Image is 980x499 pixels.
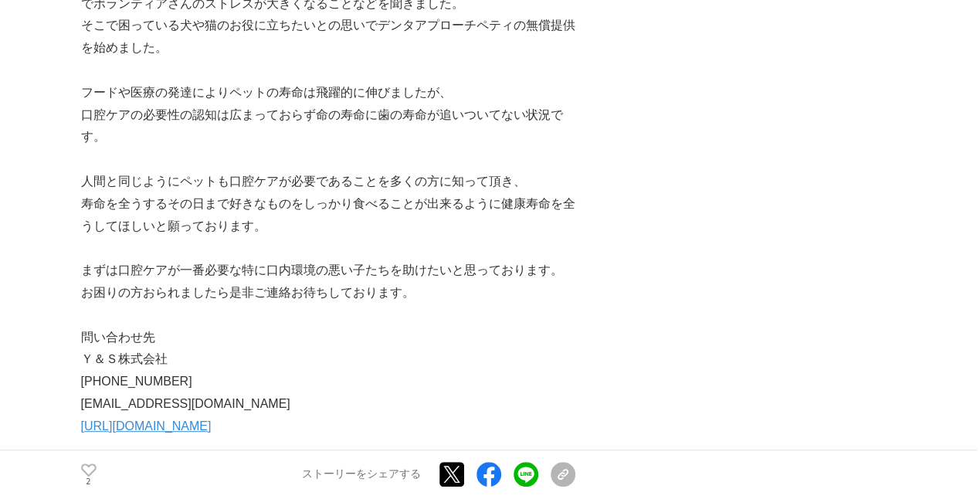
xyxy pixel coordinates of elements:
p: Ｙ＆Ｓ株式会社 [81,348,575,371]
p: 人間と同じようにペットも口腔ケアが必要であることを多くの方に知って頂き、 [81,171,575,193]
p: 寿命を全うするその日まで好きなものをしっかり食べることが出来るように健康寿命を全うしてほしいと願っております。 [81,193,575,238]
p: [PHONE_NUMBER] [81,371,575,393]
p: まずは口腔ケアが一番必要な特に口内環境の悪い子たちを助けたいと思っております。 [81,260,575,282]
p: フードや医療の発達によりペットの寿命は飛躍的に伸びましたが、 [81,82,575,104]
p: お困りの方おられましたら是非ご連絡お待ちしております。 [81,282,575,304]
p: そこで困っている犬や猫のお役に立ちたいとの思いでデンタアプローチペティの無償提供を始めました。 [81,15,575,59]
a: [URL][DOMAIN_NAME] [81,419,212,433]
p: 口腔ケアの必要性の認知は広まっておらず命の寿命に歯の寿命が追いついてない状況です。 [81,104,575,149]
p: 2 [81,478,97,486]
p: [EMAIL_ADDRESS][DOMAIN_NAME] [81,393,575,416]
p: ストーリーをシェアする [302,468,421,482]
p: 問い合わせ先 [81,327,575,349]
